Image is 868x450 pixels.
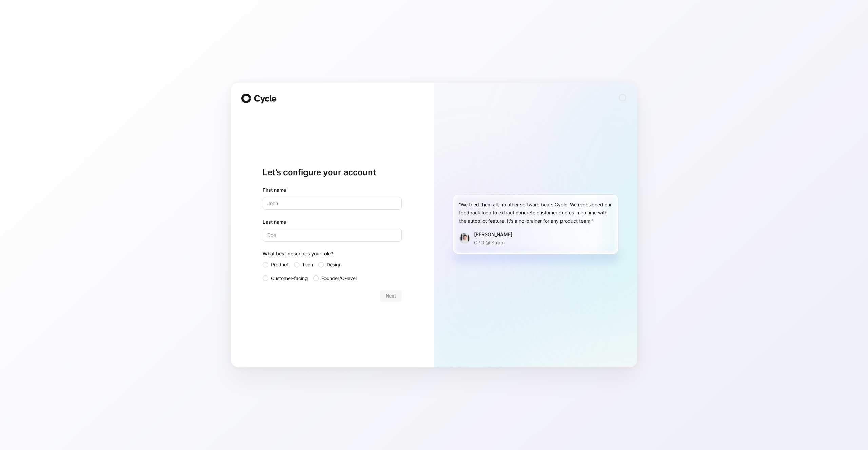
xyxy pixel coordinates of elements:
span: Tech [302,261,313,269]
p: CPO @ Strapi [474,239,512,247]
input: Doe [263,229,402,242]
h1: Let’s configure your account [263,167,402,178]
span: Customer-facing [271,274,308,282]
label: Last name [263,218,402,226]
span: Founder/C-level [321,274,357,282]
div: First name [263,186,402,194]
div: [PERSON_NAME] [474,230,512,239]
div: What best describes your role? [263,250,402,261]
div: “We tried them all, no other software beats Cycle. We redesigned our feedback loop to extract con... [459,201,612,225]
span: Design [327,261,342,269]
span: Product [271,261,289,269]
input: John [263,197,402,210]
